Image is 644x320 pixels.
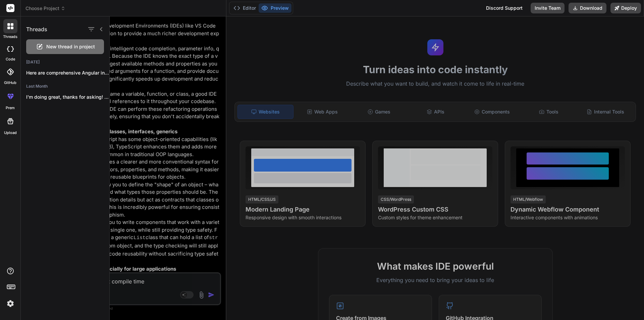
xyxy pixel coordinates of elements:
span: New thread in project [46,43,95,50]
p: Here are comprehensive Angular interview questions with... [26,70,109,76]
label: Upload [4,130,17,136]
label: GitHub [4,80,16,86]
button: Invite Team [531,3,565,13]
label: threads [3,34,17,40]
button: Download [569,3,606,13]
button: Preview [259,3,291,13]
span: Choose Project [25,5,65,12]
button: Deploy [610,3,641,13]
label: code [6,56,15,62]
h1: Threads [26,25,47,33]
p: I'm doing great, thanks for asking! 😊... [26,94,109,100]
h2: Last Month [21,84,109,89]
label: prem [6,105,15,111]
h2: [DATE] [21,59,109,65]
div: Discord Support [482,3,527,13]
button: Editor [231,3,259,13]
img: settings [5,298,16,309]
